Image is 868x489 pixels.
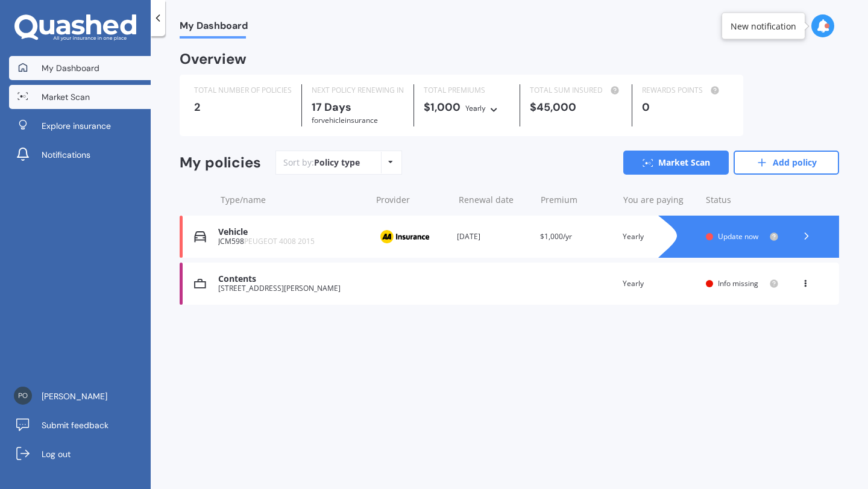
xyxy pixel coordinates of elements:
span: My Dashboard [180,20,248,36]
span: for Vehicle insurance [312,115,378,125]
a: Log out [9,442,151,466]
a: My Dashboard [9,56,151,80]
div: Contents [218,274,365,284]
span: Submit feedback [42,419,108,431]
img: AA [374,225,435,248]
div: REWARDS POINTS [642,84,728,96]
span: PEUGEOT 4008 2015 [244,236,315,246]
span: $1,000/yr [540,231,572,241]
div: Vehicle [218,227,365,237]
div: Yearly [623,231,696,243]
img: Vehicle [194,231,206,243]
a: Add policy [734,151,839,175]
span: [PERSON_NAME] [42,390,107,402]
div: 0 [642,101,728,113]
div: Status [706,194,779,206]
div: JCM598 [218,237,365,246]
b: 17 Days [312,100,351,114]
div: TOTAL PREMIUMS [424,84,510,96]
div: New notification [731,20,796,32]
span: Info missing [718,278,758,288]
a: Submit feedback [9,413,151,437]
div: 2 [194,101,292,113]
div: $45,000 [530,101,622,113]
a: [PERSON_NAME] [9,384,151,408]
div: Provider [376,194,449,206]
a: Explore insurance [9,114,151,138]
img: 5fc371a9ca9a03a7fe5c241e01214670 [14,387,32,405]
div: Premium [541,194,614,206]
span: Explore insurance [42,120,111,132]
span: Update now [718,231,758,241]
span: My Dashboard [42,62,99,74]
div: Sort by: [283,157,360,169]
div: TOTAL NUMBER OF POLICIES [194,84,292,96]
div: Yearly [465,102,486,114]
a: Notifications [9,143,151,167]
div: $1,000 [424,101,510,114]
div: [STREET_ADDRESS][PERSON_NAME] [218,284,365,293]
span: Notifications [42,149,90,161]
div: Type/name [221,194,366,206]
div: Yearly [623,278,696,290]
span: Market Scan [42,91,90,103]
a: Market Scan [9,85,151,109]
div: Overview [180,53,247,65]
div: Policy type [314,157,360,169]
div: TOTAL SUM INSURED [530,84,622,96]
div: [DATE] [457,231,530,243]
div: NEXT POLICY RENEWING IN [312,84,404,96]
div: My policies [180,154,261,172]
div: You are paying [623,194,696,206]
span: Log out [42,448,71,460]
img: Contents [194,278,206,290]
a: Market Scan [623,151,729,175]
div: Renewal date [459,194,532,206]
